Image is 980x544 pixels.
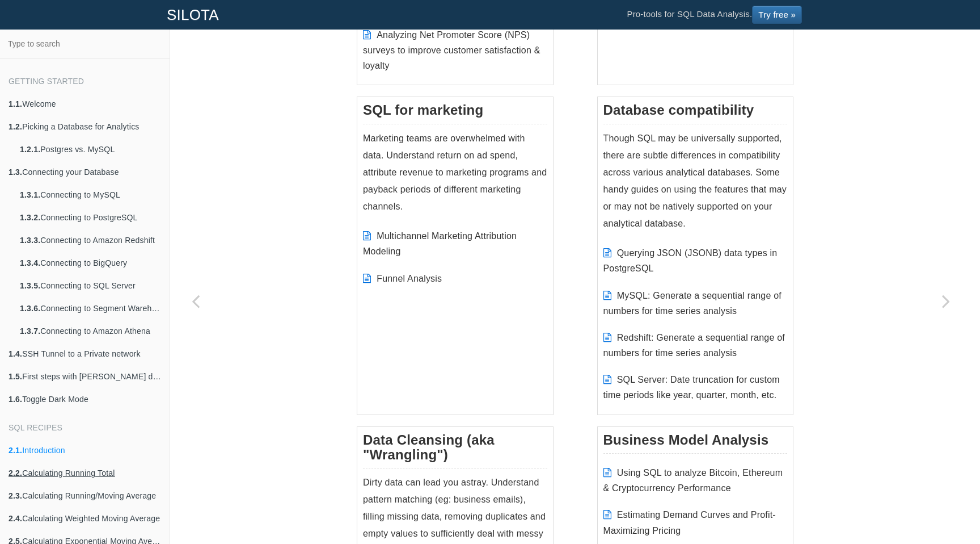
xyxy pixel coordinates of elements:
[20,327,40,336] b: 1.3.7.
[603,510,776,535] a: Estimating Demand Curves and Profit-Maximizing Pricing
[603,333,785,358] a: Redshift: Generate a sequential range of numbers for time series analysis
[603,433,788,454] h3: Business Model Analysis
[20,236,40,245] b: 1.3.3.
[20,190,40,199] b: 1.3.1.
[11,297,170,320] a: 1.3.6.Connecting to Segment Warehouse
[923,487,966,530] iframe: Drift Widget Chat Controller
[3,33,166,55] input: Type to search
[11,252,170,274] a: 1.3.4.Connecting to BigQuery
[363,130,547,215] p: Marketing teams are overwhelmed with data. Understand return on ad spend, attribute revenue to ma...
[363,103,547,124] h3: SQL for marketing
[603,103,788,124] h3: Database compatibility
[11,320,170,342] a: 1.3.7.Connecting to Amazon Athena
[11,138,170,161] a: 1.2.1.Postgres vs. MySQL
[9,372,22,381] b: 1.5.
[20,281,40,290] b: 1.3.5.
[9,349,22,358] b: 1.4.
[9,99,22,108] b: 1.1.
[11,229,170,252] a: 1.3.3.Connecting to Amazon Redshift
[9,468,22,478] b: 2.2.
[603,248,778,273] a: Querying JSON (JSONB) data types in PostgreSQL
[11,274,170,297] a: 1.3.5.Connecting to SQL Server
[603,375,780,400] a: SQL Server: Date truncation for custom time periods like year, quarter, month, etc.
[377,274,442,283] a: Funnel Analysis
[9,514,22,523] b: 2.4.
[9,395,22,404] b: 1.6.
[603,468,783,493] a: Using SQL to analyze Bitcoin, Ethereum & Cryptocurrency Performance
[615,1,813,29] li: Pro-tools for SQL Data Analysis.
[20,304,40,313] b: 1.3.6.
[9,122,22,131] b: 1.2.
[752,6,802,24] a: Try free »
[9,168,22,177] b: 1.3.
[9,446,22,455] b: 2.1.
[11,183,170,206] a: 1.3.1.Connecting to MySQL
[158,1,227,29] a: SILOTA
[20,213,40,222] b: 1.3.2.
[170,58,221,544] a: Previous page: Toggle Dark Mode
[363,231,517,256] a: Multichannel Marketing Attribution Modeling
[363,433,547,469] h3: Data Cleansing (aka "Wrangling")
[11,206,170,229] a: 1.3.2.Connecting to PostgreSQL
[603,130,788,232] p: Though SQL may be universally supported, there are subtle differences in compatibility across var...
[603,291,782,316] a: MySQL: Generate a sequential range of numbers for time series analysis
[920,58,971,544] a: Next page: Calculating Running Total
[9,491,22,500] b: 2.3.
[20,145,40,154] b: 1.2.1.
[363,30,540,70] a: Analyzing Net Promoter Score (NPS) surveys to improve customer satisfaction & loyalty
[20,258,40,267] b: 1.3.4.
